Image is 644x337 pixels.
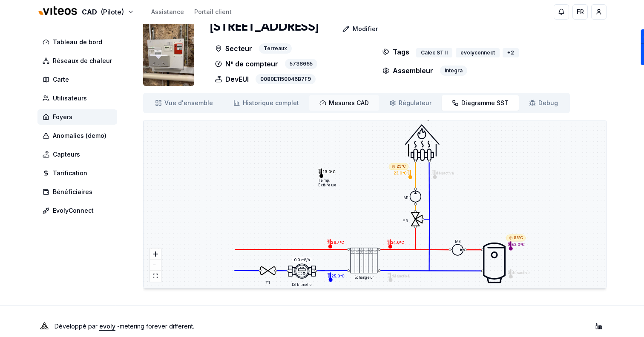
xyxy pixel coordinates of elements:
a: EvolyConnect [37,203,121,218]
span: Réseaux de chaleur [53,57,112,65]
span: (Pilote) [101,7,124,17]
a: Foyers [37,109,121,125]
span: Temp. Extérieure [318,178,336,188]
p: Secteur [215,43,252,54]
span: Historique complet [243,99,299,107]
span: M3 [455,240,461,244]
span: Mesures CAD [329,99,369,107]
a: Anomalies (demo) [37,128,121,143]
div: Y1 [260,263,276,278]
div: evolyconnect [456,48,500,57]
span: 19.0°C [323,170,335,174]
a: Régulateur [379,95,442,111]
a: Bénéficiaires [37,184,121,200]
button: fit view [150,271,161,282]
span: FR [577,8,584,16]
a: Debug [519,95,568,111]
span: 25.0°C [331,274,344,278]
button: FR [572,4,588,20]
div: React Flow controls [150,248,161,282]
a: Historique complet [223,95,309,111]
span: CAD [82,7,97,17]
span: 26.7°C [331,240,344,245]
div: M3 [450,242,465,257]
span: Carte [53,75,69,84]
div: + 2 [503,48,519,57]
div: désactivé [508,269,514,278]
span: désactivé [391,274,410,278]
button: CAD(Pilote) [37,3,134,21]
div: Integra [440,66,467,76]
div: Terreaux [259,43,292,54]
span: 52.0°C [512,242,524,247]
div: Échangeur [348,245,379,276]
img: unit Image [143,18,194,86]
a: Tableau de bord [37,34,121,50]
div: Calec ST II [416,48,452,57]
span: EvolyConnect [53,206,94,215]
span: Débitmètre [292,282,312,287]
span: Y5 [403,218,408,223]
p: Tags [382,43,409,60]
p: Assembleur [382,66,433,76]
span: Tableau de bord [53,38,102,46]
span: Y1 [266,280,270,285]
p: Développé par - metering forever different . [55,320,194,332]
div: 52.0°C53°C [508,241,514,251]
span: Debug [538,99,558,107]
span: Échangeur [354,275,374,280]
a: Modifier [319,20,385,37]
span: M1 [403,196,408,200]
a: Diagramme SST [442,95,519,111]
a: Tarification [37,166,121,181]
a: Utilisateurs [37,91,121,106]
span: désactivé [512,270,530,275]
div: désactivé [388,272,394,282]
span: 0.0 m³/h [292,257,312,263]
a: Réseaux de chaleur [37,53,121,69]
button: zoom in [150,248,161,260]
div: 0080E1150046B7F9 [256,74,316,84]
div: 25.0°C [328,272,333,282]
div: Chauffage [404,124,441,161]
span: Utilisateurs [53,94,87,103]
a: Capteurs [37,147,121,162]
a: Portail client [194,8,232,16]
span: 24.0°C [391,240,404,245]
span: Tarification [53,169,87,177]
a: Vue d'ensemble [145,95,223,111]
a: Carte [37,72,121,87]
button: +2 [503,45,518,60]
img: Viteos - CAD Logo [37,1,78,21]
a: evoly [99,323,115,330]
div: 23.0°C25°C [407,170,413,179]
img: Evoly Logo [37,320,51,333]
a: Mesures CAD [309,95,379,111]
div: Temp. Extérieure19.0°C [318,168,324,178]
div: Y5 [408,211,423,227]
div: 5738665 [285,59,317,69]
div: 26.7°C [327,239,333,248]
span: Foyers [53,113,72,121]
span: Anomalies (demo) [53,131,106,140]
a: Assistance [151,8,184,16]
div: 0.0 m³/hDébitmètre [288,257,316,285]
span: 25°C [397,164,406,169]
button: zoom out [150,260,161,271]
span: Vue d'ensemble [164,99,213,107]
p: Modifier [353,25,378,33]
p: N° de compteur [215,59,278,69]
div: M1 [408,189,423,204]
div: 24.0°C [387,239,393,248]
span: Capteurs [53,150,80,159]
span: Bénéficiaires [53,188,92,196]
span: Diagramme SST [461,99,509,107]
span: Régulateur [399,99,431,107]
span: 23.0°C [394,171,407,176]
div: désactivé [432,170,438,179]
span: 53°C [514,236,523,241]
span: Chauffage [413,117,432,122]
p: DevEUI [215,74,249,84]
span: désactivé [436,171,454,176]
